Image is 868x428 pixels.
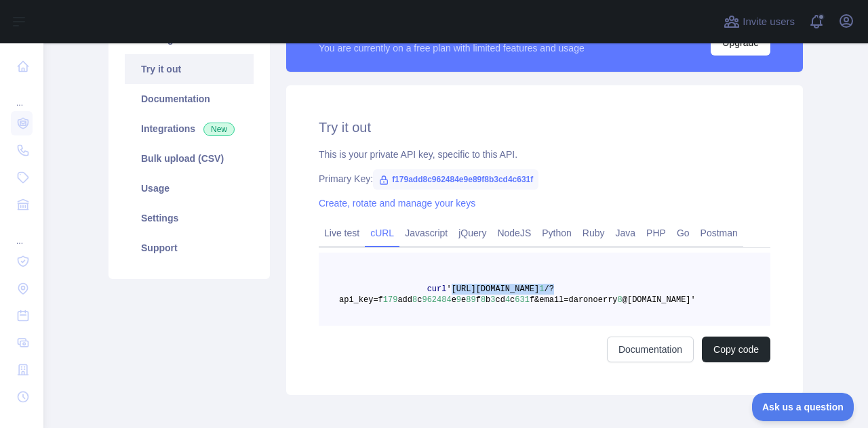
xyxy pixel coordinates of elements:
button: Copy code [702,337,770,362]
a: Support [125,233,254,263]
a: PHP [641,222,671,244]
span: e [461,295,466,305]
a: Settings [125,203,254,233]
a: Integrations New [125,114,254,144]
div: ... [11,81,33,108]
span: f&email=daronoerry [530,295,618,305]
span: 631 [515,295,530,305]
a: Usage [125,173,254,203]
span: 1 [539,284,544,294]
span: @[DOMAIN_NAME]' [623,295,696,305]
div: This is your private API key, specific to this API. [319,148,770,161]
a: Postman [695,222,743,244]
a: cURL [365,222,399,244]
span: 962484 [422,295,451,305]
a: Create, rotate and manage your keys [319,198,475,209]
span: 9 [456,295,461,305]
iframe: Toggle Customer Support [752,393,854,421]
a: Ruby [577,222,610,244]
div: ... [11,219,33,247]
a: Go [671,222,695,244]
span: 89 [466,295,475,305]
div: You are currently on a free plan with limited features and usage [319,41,585,55]
span: e [452,295,456,305]
span: New [203,123,235,136]
button: Invite users [721,11,797,33]
span: add [397,295,412,305]
a: Live test [319,222,365,244]
a: Documentation [607,337,694,362]
a: Javascript [399,222,453,244]
span: 3 [490,295,495,305]
span: curl [427,284,447,294]
span: f [476,295,481,305]
a: Documentation [125,84,254,114]
span: 8 [412,295,417,305]
h2: Try it out [319,118,770,137]
span: 179 [383,295,398,305]
a: NodeJS [492,222,536,244]
span: b [486,295,490,305]
a: Java [610,222,642,244]
a: jQuery [453,222,492,244]
span: 4 [505,295,510,305]
span: 8 [618,295,623,305]
a: Bulk upload (CSV) [125,144,254,173]
span: cd [495,295,505,305]
span: f179add8c962484e9e89f8b3cd4c631f [373,169,538,190]
a: Try it out [125,54,254,84]
a: Python [536,222,577,244]
span: c [417,295,422,305]
span: 8 [481,295,486,305]
div: Primary Key: [319,172,770,186]
span: Invite users [743,14,795,30]
span: '[URL][DOMAIN_NAME] [446,284,539,294]
span: c [510,295,515,305]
